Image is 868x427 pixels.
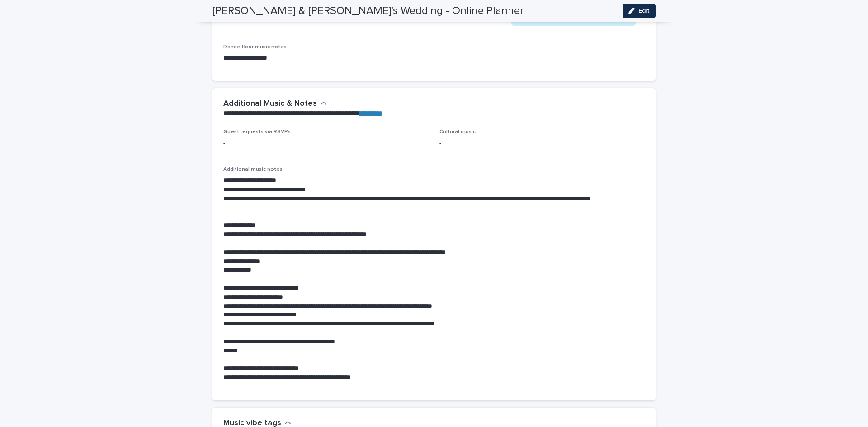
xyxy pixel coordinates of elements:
[223,167,283,172] span: Additional music notes
[223,129,291,135] span: Guest requests via RSVPs
[223,99,327,109] button: Additional Music & Notes
[223,44,287,50] span: Dance floor music notes
[223,99,317,109] h2: Additional Music & Notes
[212,5,524,18] h2: [PERSON_NAME] & [PERSON_NAME]'s Wedding - Online Planner
[223,139,429,148] p: -
[439,139,645,148] p: -
[623,4,656,18] button: Edit
[638,8,650,14] span: Edit
[439,129,476,135] span: Cultural music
